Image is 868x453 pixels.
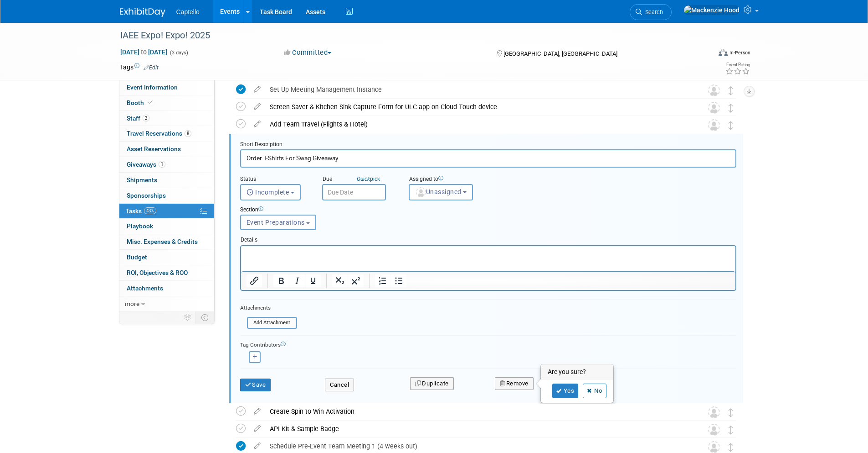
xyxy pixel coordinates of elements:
a: Sponsorships [119,188,214,203]
div: Details [240,232,736,245]
a: Giveaways1 [119,157,214,172]
a: Tasks43% [119,204,214,219]
button: Numbered list [375,274,390,287]
input: Due Date [322,184,386,200]
span: Playbook [127,222,153,230]
button: Underline [305,274,321,287]
a: edit [249,103,265,111]
i: Move task [729,104,733,112]
button: Superscript [348,274,364,287]
button: Event Preparations [240,215,317,230]
button: Remove [495,377,534,390]
i: Quick [357,176,370,182]
a: Misc. Expenses & Credits [119,234,214,249]
img: Unassigned [708,84,720,96]
span: 8 [185,130,191,137]
a: Yes [552,384,579,398]
a: Attachments [119,281,214,296]
img: ExhibitDay [120,8,165,17]
a: Search [630,4,672,20]
button: Subscript [332,274,348,287]
a: Travel Reservations8 [119,126,214,141]
a: edit [249,425,265,433]
a: edit [249,120,265,128]
span: Asset Reservations [127,145,181,153]
span: Incomplete [247,189,289,196]
button: Duplicate [410,377,454,390]
i: Move task [729,121,733,130]
div: IAEE Expo! Expo! 2025 [117,27,697,44]
div: Assigned to [409,175,523,184]
button: Incomplete [240,184,301,200]
div: Short Description [240,141,736,149]
div: Screen Saver & Kitchen Sink Capture Form for ULC app on Cloud Touch device [265,99,690,115]
a: more [119,296,214,311]
span: Shipments [127,176,157,184]
span: Captello [176,8,200,16]
a: No [583,384,606,398]
span: Booth [127,99,154,106]
td: Personalize Event Tab Strip [180,311,196,323]
span: Unassigned [415,188,462,195]
div: Set Up Meeting Management Instance [265,82,690,97]
i: Booth reservation complete [148,100,153,105]
img: Unassigned [708,406,720,418]
span: Event Preparations [247,219,305,226]
button: Committed [281,48,335,58]
span: 2 [143,115,149,121]
img: Unassigned [708,424,720,436]
div: Create Spin to Win Activation [265,404,690,419]
span: [DATE] [DATE] [120,48,168,56]
a: Shipments [119,173,214,188]
div: Due [322,175,395,184]
i: Move task [729,443,733,452]
span: [GEOGRAPHIC_DATA], [GEOGRAPHIC_DATA] [503,50,617,57]
a: Event Information [119,80,214,95]
button: Italic [289,274,305,287]
a: ROI, Objectives & ROO [119,265,214,280]
a: Booth [119,95,214,111]
span: Sponsorships [127,192,166,199]
span: (3 days) [169,50,188,56]
button: Cancel [325,379,354,391]
td: Tags [120,63,159,72]
img: Unassigned [708,102,720,114]
span: Budget [127,253,147,261]
a: Edit [144,64,159,71]
img: Unassigned [708,119,720,131]
span: Misc. Expenses & Credits [127,238,198,245]
div: Event Rating [725,63,750,67]
div: In-Person [729,49,750,56]
span: Staff [127,115,149,122]
span: more [125,300,139,307]
button: Bold [273,274,289,287]
button: Insert/edit link [247,274,262,287]
span: Search [642,9,663,16]
a: Budget [119,250,214,265]
img: Mackenzie Hood [683,5,740,15]
div: Section [240,206,694,215]
a: Staff2 [119,111,214,126]
button: Unassigned [409,184,473,200]
span: Tasks [126,207,156,215]
a: Asset Reservations [119,142,214,157]
td: Toggle Event Tabs [195,311,214,323]
a: edit [249,442,265,450]
span: Event Information [127,84,178,91]
div: Attachments [240,304,297,312]
div: API Kit & Sample Badge [265,421,690,437]
span: 1 [159,161,165,168]
span: to [139,48,148,56]
div: Tag Contributors [240,339,736,349]
button: Bullet list [391,274,406,287]
span: 43% [144,207,156,214]
h3: Are you sure? [541,365,613,379]
a: edit [249,407,265,416]
a: Playbook [119,219,214,234]
img: Format-Inperson.png [719,49,728,56]
i: Move task [729,408,733,417]
iframe: Rich Text Area [241,246,735,271]
span: Giveaways [127,161,165,168]
button: Save [240,379,271,391]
